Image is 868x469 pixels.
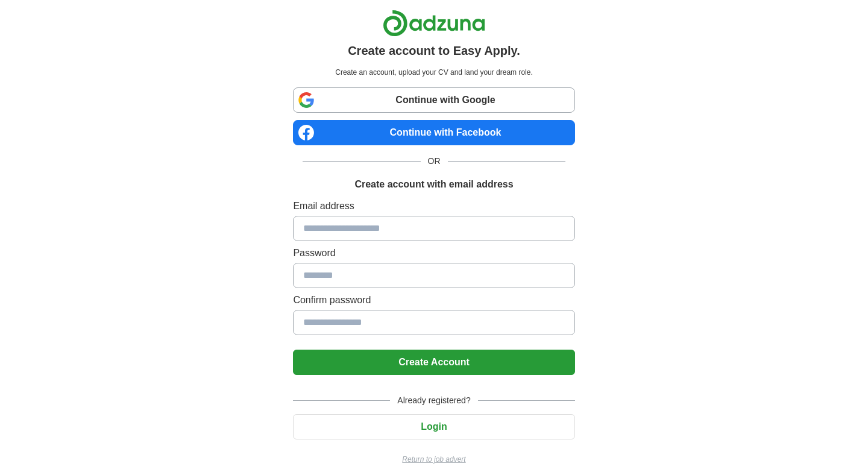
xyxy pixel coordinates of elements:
[293,350,574,375] button: Create Account
[421,155,448,168] span: OR
[293,414,574,439] button: Login
[348,42,520,60] h1: Create account to Easy Apply.
[354,177,513,192] h1: Create account with email address
[293,246,574,260] label: Password
[293,421,574,432] a: Login
[293,87,574,113] a: Continue with Google
[293,454,574,465] a: Return to job advert
[293,293,574,307] label: Confirm password
[383,10,485,37] img: Adzuna logo
[293,120,574,145] a: Continue with Facebook
[390,394,477,407] span: Already registered?
[295,67,572,78] p: Create an account, upload your CV and land your dream role.
[293,199,574,213] label: Email address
